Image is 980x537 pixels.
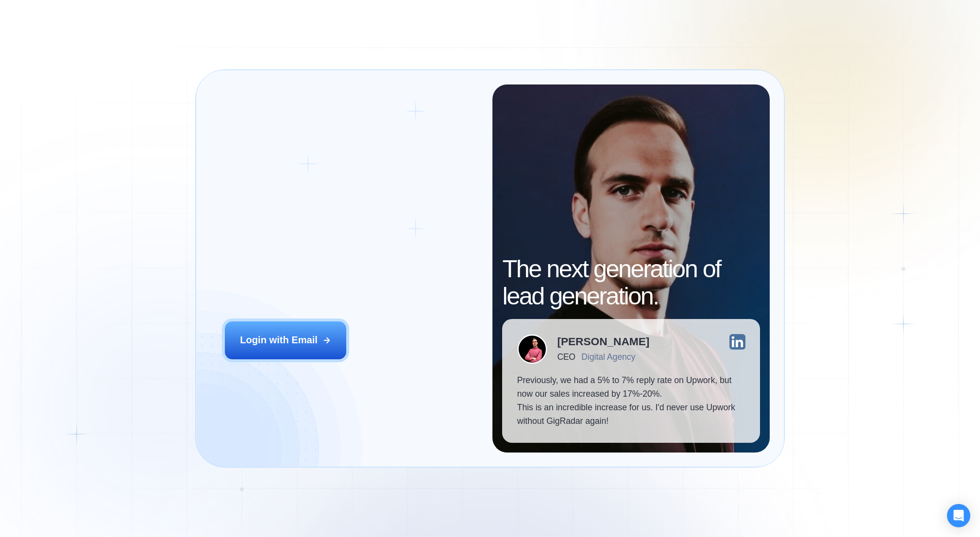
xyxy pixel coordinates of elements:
[581,352,635,362] div: Digital Agency
[240,334,318,347] div: Login with Email
[557,352,575,362] div: CEO
[947,504,970,527] div: Open Intercom Messenger
[557,336,649,347] div: [PERSON_NAME]
[517,374,745,428] p: Previously, we had a 5% to 7% reply rate on Upwork, but now our sales increased by 17%-20%. This ...
[502,255,760,309] h2: The next generation of lead generation.
[225,321,346,359] button: Login with Email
